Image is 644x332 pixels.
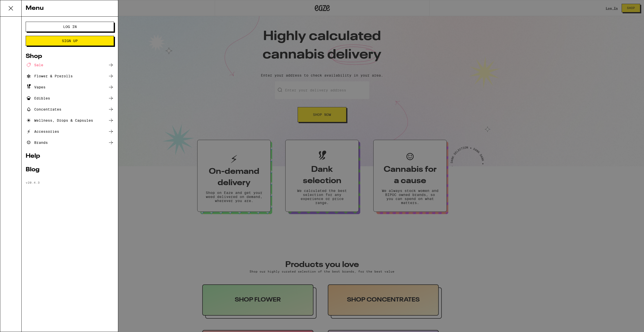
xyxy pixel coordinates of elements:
div: Flower & Prerolls [26,73,73,79]
a: Flower & Prerolls [26,73,114,79]
div: Menu [22,0,118,17]
div: Brands [26,140,48,146]
div: Wellness, Drops & Capsules [26,117,93,123]
div: Accessories [26,128,59,135]
a: Shop [26,53,114,59]
a: Vapes [26,84,114,90]
a: Sale [26,62,114,68]
div: Sale [26,62,43,68]
a: Accessories [26,128,114,135]
a: Blog [26,167,114,173]
a: Brands [26,140,114,146]
a: Log In [26,25,114,29]
div: Concentrates [26,106,61,112]
a: Help [26,153,114,159]
a: Wellness, Drops & Capsules [26,117,114,123]
button: Sign Up [26,36,114,46]
div: Edibles [26,95,50,101]
a: Concentrates [26,106,114,112]
span: Hi. Need any help? [3,4,36,8]
a: Sign Up [26,39,114,43]
span: Log In [63,25,77,28]
button: Log In [26,22,114,32]
div: Vapes [26,84,46,90]
span: v 20.4.3 [26,181,40,184]
span: Sign Up [62,39,78,43]
a: Edibles [26,95,114,101]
